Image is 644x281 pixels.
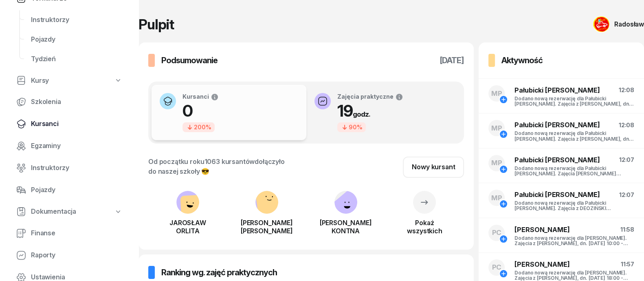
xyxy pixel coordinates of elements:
[10,202,129,221] a: Dokumentacja
[620,226,634,233] span: 11:58
[514,156,600,164] span: Pałubicki [PERSON_NAME]
[31,206,76,217] span: Dokumentacja
[514,166,634,176] div: Dodano nową rezerwację dla Pałubicki [PERSON_NAME]. Zajęcia [PERSON_NAME] EMILIA, dn. [DATE] 10:0...
[440,54,464,67] h3: [DATE]
[204,157,255,166] span: 1063 kursantów
[161,54,218,67] h3: Podsumowanie
[619,156,634,163] span: 12:07
[514,121,600,129] span: Pałubicki [PERSON_NAME]
[182,93,219,101] div: Kursanci
[492,264,501,271] span: PC
[619,122,634,128] span: 12:08
[31,185,122,195] span: Pojazdy
[501,54,543,67] h3: Aktywność
[31,75,49,86] span: Kursy
[514,96,634,106] div: Dodano nową rezerwację dla Pałubicki [PERSON_NAME]. Zajęcia z [PERSON_NAME], dn. [DATE] 14:00 - 1...
[31,228,122,239] span: Finanse
[227,219,306,235] div: [PERSON_NAME] [PERSON_NAME]
[491,159,502,166] span: MP
[10,136,129,156] a: Egzaminy
[514,190,600,199] span: Pałubicki [PERSON_NAME]
[306,85,461,140] button: Zajęcia praktyczne19godz.90%
[353,110,370,118] small: godz.
[337,101,403,121] h1: 19
[10,114,129,134] a: Kursanci
[621,261,634,268] span: 11:57
[138,18,174,31] h1: Pulpit
[514,226,569,234] span: [PERSON_NAME]
[514,86,600,94] span: Pałubicki [PERSON_NAME]
[148,219,227,235] div: JAROSŁAW ORLITA
[31,97,122,107] span: Szkolenia
[337,122,366,132] div: 90%
[619,86,634,93] span: 12:08
[491,125,502,132] span: MP
[24,10,129,30] a: Instruktorzy
[10,92,129,112] a: Szkolenia
[24,30,129,49] a: Pojazdy
[306,219,385,235] div: [PERSON_NAME] KONTNA
[182,122,215,132] div: 200%
[148,207,227,235] a: JAROSŁAWORLITA
[31,54,122,64] span: Tydzień
[31,141,122,151] span: Egzaminy
[148,157,285,176] div: Od początku roku dołączyło do naszej szkoły 😎
[491,90,502,97] span: MP
[31,15,122,25] span: Instruktorzy
[31,163,122,173] span: Instruktorzy
[403,157,464,178] a: Nowy kursant
[10,223,129,243] a: Finanse
[152,85,306,140] button: Kursanci0200%
[227,207,306,235] a: [PERSON_NAME][PERSON_NAME]
[31,119,122,129] span: Kursanci
[337,93,403,101] div: Zajęcia praktyczne
[31,250,122,261] span: Raporty
[514,200,634,211] div: Dodano nową rezerwację dla Pałubicki [PERSON_NAME]. Zajęcia z DEOZIŃSKI [PERSON_NAME], dn. [DATE]...
[182,101,219,121] h1: 0
[306,207,385,235] a: [PERSON_NAME]KONTNA
[514,131,634,141] div: Dodano nową rezerwację dla Pałubicki [PERSON_NAME]. Zajęcia z [PERSON_NAME], dn. [DATE] 12:00 - 1...
[10,158,129,178] a: Instruktorzy
[514,270,634,281] div: Dodano nową rezerwację dla [PERSON_NAME]. Zajęcia z [PERSON_NAME], dn. [DATE] 18:00 - 19:00
[614,21,644,27] div: Radosław
[385,219,464,235] div: Pokaż wszystkich
[10,246,129,265] a: Raporty
[412,162,455,173] div: Nowy kursant
[514,235,634,246] div: Dodano nową rezerwację dla [PERSON_NAME]. Zajęcia z [PERSON_NAME], dn. [DATE] 10:00 - 12:00
[31,34,122,45] span: Pojazdy
[24,49,129,69] a: Tydzień
[10,180,129,200] a: Pojazdy
[514,260,569,268] span: [PERSON_NAME]
[10,71,129,90] a: Kursy
[491,195,502,201] span: MP
[619,191,634,198] span: 12:07
[385,201,464,235] a: Pokażwszystkich
[161,266,277,279] h3: Ranking wg. zajęć praktycznych
[492,229,501,236] span: PC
